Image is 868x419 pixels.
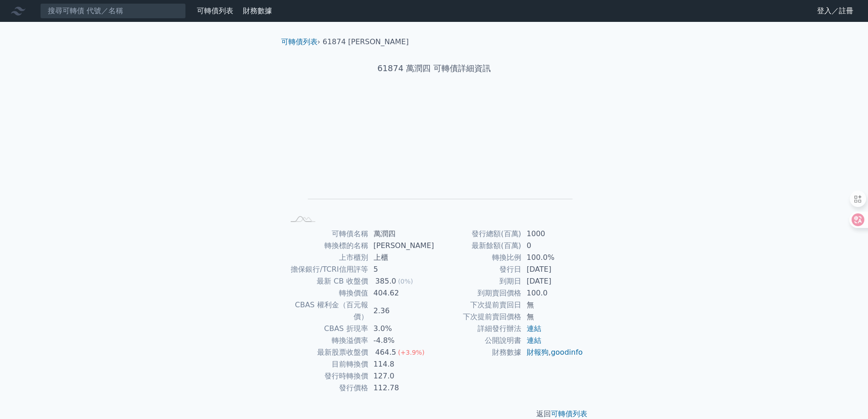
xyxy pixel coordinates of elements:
td: 無 [521,311,584,323]
td: CBAS 折現率 [285,323,368,335]
h1: 61874 萬潤四 可轉債詳細資訊 [274,62,595,75]
td: 發行總額(百萬) [434,228,521,240]
td: 發行價格 [285,382,368,394]
td: CBAS 權利金（百元報價） [285,299,368,323]
td: 最新 CB 收盤價 [285,275,368,287]
a: 連結 [527,324,541,333]
div: 464.5 [374,347,398,358]
td: 轉換標的名稱 [285,240,368,252]
td: 112.78 [368,382,434,394]
td: 無 [521,299,584,311]
td: 最新餘額(百萬) [434,240,521,252]
a: 可轉債列表 [551,409,587,418]
td: 0 [521,240,584,252]
td: 5 [368,264,434,275]
g: Chart [299,103,573,212]
td: 詳細發行辦法 [434,323,521,335]
td: 100.0% [521,252,584,264]
td: 轉換價值 [285,287,368,299]
td: 轉換比例 [434,252,521,264]
a: 財務數據 [243,6,272,15]
td: 轉換溢價率 [285,335,368,347]
li: › [281,36,320,47]
td: 下次提前賣回價格 [434,311,521,323]
span: (+3.9%) [398,349,424,356]
td: 114.8 [368,358,434,370]
td: 可轉債名稱 [285,228,368,240]
a: 可轉債列表 [281,37,318,46]
a: 財報狗 [527,348,549,357]
td: 最新股票收盤價 [285,347,368,358]
td: 下次提前賣回日 [434,299,521,311]
td: 100.0 [521,287,584,299]
td: -4.8% [368,335,434,347]
td: 上櫃 [368,252,434,264]
td: 擔保銀行/TCRI信用評等 [285,264,368,275]
td: [DATE] [521,275,584,287]
td: 3.0% [368,323,434,335]
td: 2.36 [368,299,434,323]
td: [PERSON_NAME] [368,240,434,252]
input: 搜尋可轉債 代號／名稱 [40,3,186,19]
td: 上市櫃別 [285,252,368,264]
td: 404.62 [368,287,434,299]
a: 連結 [527,336,541,345]
td: , [521,347,584,358]
li: 61874 [PERSON_NAME] [323,36,409,47]
td: 發行時轉換價 [285,370,368,382]
td: 127.0 [368,370,434,382]
td: 萬潤四 [368,228,434,240]
div: 385.0 [374,275,398,287]
td: [DATE] [521,264,584,275]
a: 登入／註冊 [810,4,861,18]
td: 到期賣回價格 [434,287,521,299]
td: 目前轉換價 [285,358,368,370]
td: 到期日 [434,275,521,287]
a: goodinfo [551,348,583,357]
a: 可轉債列表 [197,6,233,15]
td: 公開說明書 [434,335,521,347]
td: 財務數據 [434,347,521,358]
td: 1000 [521,228,584,240]
td: 發行日 [434,264,521,275]
span: (0%) [398,278,413,285]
